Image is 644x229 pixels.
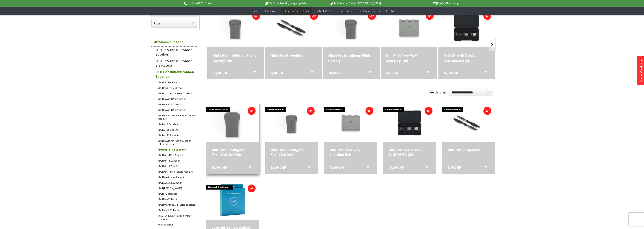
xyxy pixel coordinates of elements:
a: Mini 5 Pro Intelligent Flight Battery 79,90 CHF In den Warenkorb [328,53,374,63]
button: In den Warenkorb [420,165,431,171]
button: In den Warenkorb [361,165,371,171]
a: DJI Mavic - Serie Zubehör (ältere Modelle) [156,113,197,121]
a: DJI Inspire 1-2 - Serie Zubehör [156,91,197,96]
a: DJI Avata 2 Zubehör [156,180,197,185]
a: Mini 5 Pro Two-Way Charging Hub 49,90 CHF In den Warenkorb [329,148,372,156]
div: Mini 5 Pro Intelligent Flight Battery Plus [212,148,254,156]
a: Mini 5 Pro ND Filters Set(ND8/32/128) 49,90 CHF In den Warenkorb [388,148,431,156]
div: Mini 5 Pro Intelligent Flight Battery [271,148,313,156]
img: Mini 5 Pro Intelligent Flight Battery Plus [196,98,270,147]
span: Outlet [386,9,395,13]
button: In den Warenkorb [243,165,254,171]
span: 9,90 CHF [270,70,284,75]
span: 99,90 CHF [212,165,227,169]
span: Foto + Video [316,9,333,13]
span: Drohnen Zubehör [284,9,309,13]
span: Gadgets [340,9,352,13]
a: DJI Mini - Serie (ältere Modelle) [156,169,197,174]
a: DJI Inspire 3 Zubehör [156,85,197,91]
img: Mini 5 Pro Two-Way Charging Hub [324,105,377,140]
a: DJI Mavic 3 Pro Zubehör [156,96,197,102]
a: Mini 5 Pro Intelligent Flight Battery Plus 99,90 CHF In den Warenkorb [213,53,259,63]
a: Mini 5 Pro ND Filters Set(ND8/32/128) 49,90 CHF In den Warenkorb [444,53,490,63]
a: DJI Mavic 4 Pro Zubehör [156,107,197,113]
a: Mini 5 Pro Two-Way Charging Hub 49,90 CHF In den Warenkorb [386,53,432,63]
button: In den Warenkorb [363,70,374,76]
a: DJI Enterprise Drohnen Zubehör [153,47,197,58]
a: Mini 5 Pro Intelligent Flight Battery Plus 99,90 CHF In den Warenkorb [212,148,254,156]
a: DJI Mavic Mini Zubehör [156,174,197,180]
span: 49,90 CHF [386,70,401,75]
span: 49,90 CHF [388,165,404,169]
img: Care Refresh Card Mini 5 Pro [213,180,252,220]
a: DJI Mavic Air - Serie Zubehör (ältere Modelle) [156,138,197,147]
button: In den Warenkorb [479,165,489,171]
a: DJI Mavic 3 Zubehör [156,102,197,107]
a: DJI [PERSON_NAME] [156,185,197,191]
a: DJI Phantom 1-4 - Serie Zubehör [156,202,197,207]
div: Mini 5 Pro Two-Way Charging Hub [386,53,432,63]
img: Mini 5 Pro Intelligent Flight Battery [265,105,318,140]
img: Mini 5 Pro Intelligent Flight Battery Plus [207,9,264,46]
a: VECTORSAVE™ Fallschirm für Drohnen [156,213,197,222]
p: Kauf auf Rechnung [390,1,458,6]
a: DJI Enterprise Drohnen Ersatzteile [153,58,197,69]
a: DJI Flip Zubehör [156,80,197,85]
a: DJI FPV Zubehör [156,191,197,196]
a: DJI Mini 4 Zubehör [156,158,197,163]
p: Hotline 032 511 11 03 [183,1,252,6]
div: Mini 5 Pro Two-Way Charging Hub [329,148,372,156]
a: Mini 5 Pro Propellers 9,90 CHF In den Warenkorb [270,53,316,58]
a: Neu [250,7,262,16]
span: Neu [253,9,259,13]
p: Bis 16 Uhr bestellt, morgen geliefert. [252,1,321,6]
span: 79,90 CHF [271,165,286,169]
span: 49,90 CHF [444,70,459,75]
div: Mini 5 Pro Intelligent Flight Battery [328,53,374,63]
img: Mini 5 Pro Propellers [265,9,322,46]
span: 9,90 CHF [447,165,461,169]
span: 79,90 CHF [328,70,343,75]
a: DJI Air 3 Zubehör [156,121,197,127]
button: In den Warenkorb [302,165,313,171]
img: Mini 5 Pro Propellers [442,105,495,140]
a: DJI Spark Zubehör [156,207,197,213]
a: Drohnen Zubehör [151,37,197,47]
a: Outlet [383,7,398,16]
span: Technik-Trends [358,9,380,13]
a: DJI Neo Zubehör [156,196,197,202]
div: Mini 5 Pro ND Filters Set(ND8/32/128) [444,53,490,63]
a: DJI Mini 3 Zubehör [156,163,197,169]
button: In den Warenkorb [421,70,432,76]
label: Preis [152,19,197,27]
img: Mini 5 Pro ND Filters Set(ND8/32/128) [438,9,495,46]
a: FPV Zubehör [156,222,197,227]
span: Drohnen [265,9,278,13]
span: 49,90 CHF [329,165,345,169]
a: DJI Air 2S Zubehör [156,132,197,138]
a: Mini 5 Pro Propellers 9,90 CHF In den Warenkorb [447,148,490,152]
a: Gadgets [336,7,355,16]
p: DJI Drohnen Dealer [GEOGRAPHIC_DATA] [321,1,390,6]
a: DJI Consumer Drohnen Zubehör [153,69,197,80]
button: In den Warenkorb [305,70,316,76]
button: In den Warenkorb [248,70,258,76]
div: Mini 5 Pro Propellers [447,148,490,152]
div: Mini 5 Pro Intelligent Flight Battery Plus [213,53,259,63]
img: Mini 5 Pro Two-Way Charging Hub [381,9,437,46]
a: Drohnen Zubehör [281,7,312,16]
a: Foto + Video [312,7,336,16]
img: Mini 5 Pro ND Filters Set(ND8/32/128) [383,105,436,140]
a: Neue Produkte [639,59,643,82]
a: Technik-Trends [355,7,383,16]
span: 99,90 CHF [213,70,228,75]
a: Drohnen [262,7,281,16]
a: DJI Mini 5 Pro Zubehör [156,147,197,152]
div: Mini 5 Pro Propellers [270,53,316,58]
a: Mini 5 Pro Intelligent Flight Battery 79,90 CHF In den Warenkorb [271,148,313,156]
a: DJI Air 3S Zubehör [156,127,197,132]
label: Sortierung: [429,89,446,96]
button: In den Warenkorb [479,70,489,76]
img: Mini 5 Pro Intelligent Flight Battery [323,9,380,46]
div: Mini 5 Pro ND Filters Set(ND8/32/128) [388,148,431,156]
